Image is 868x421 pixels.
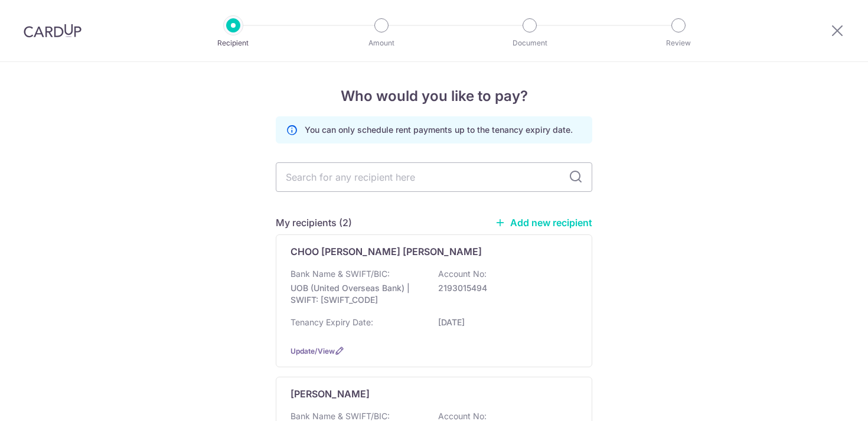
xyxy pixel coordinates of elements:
p: [DATE] [438,316,570,328]
p: CHOO [PERSON_NAME] [PERSON_NAME] [291,244,482,259]
p: [PERSON_NAME] [291,387,370,401]
p: UOB (United Overseas Bank) | SWIFT: [SWIFT_CODE] [291,282,423,306]
p: Amount [338,37,425,49]
p: 2193015494 [438,282,570,294]
h5: My recipients (2) [276,216,352,230]
p: Document [486,37,573,49]
a: Update/View [291,347,335,355]
input: Search for any recipient here [276,162,592,192]
p: Bank Name & SWIFT/BIC: [291,268,390,280]
img: CardUp [24,24,81,38]
p: Tenancy Expiry Date: [291,316,373,328]
p: Recipient [190,37,277,49]
iframe: Opens a widget where you can find more information [792,386,856,415]
a: Add new recipient [495,217,592,229]
p: Account No: [438,268,487,280]
p: You can only schedule rent payments up to the tenancy expiry date. [305,124,573,136]
p: Review [635,37,722,49]
h4: Who would you like to pay? [276,86,592,107]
